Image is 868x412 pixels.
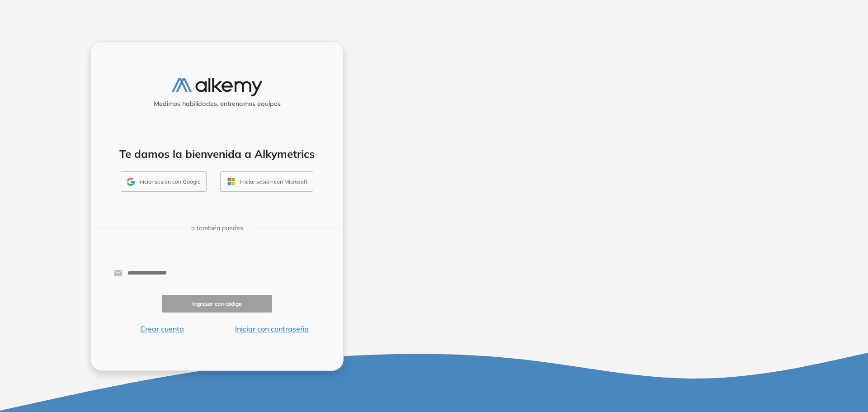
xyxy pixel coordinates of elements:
h4: Te damos la bienvenida a Alkymetrics [103,147,331,161]
h5: Medimos habilidades, entrenamos equipos [94,100,340,108]
img: OUTLOOK_ICON [226,176,236,187]
span: o también puedes [191,223,243,233]
button: Iniciar sesión con Google [121,171,207,192]
img: logo-alkemy [172,78,262,96]
button: Iniciar sesión con Microsoft [220,171,313,192]
button: Ingresar con código [162,295,272,313]
button: Crear cuenta [107,323,217,334]
img: GMAIL_ICON [127,178,135,186]
button: Iniciar con contraseña [217,323,327,334]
